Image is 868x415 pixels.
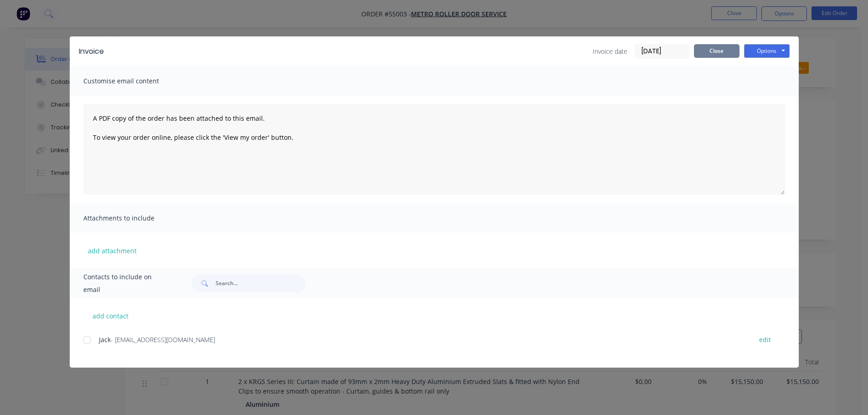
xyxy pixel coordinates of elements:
span: Invoice date [593,46,627,56]
input: Search... [216,274,306,292]
span: Contacts to include on email [83,271,169,296]
span: - [EMAIL_ADDRESS][DOMAIN_NAME] [111,335,215,344]
button: edit [754,333,776,346]
span: Customise email content [83,75,184,87]
button: add contact [83,309,138,323]
span: Attachments to include [83,212,184,225]
button: Close [694,44,740,58]
textarea: A PDF copy of the order has been attached to this email. To view your order online, please click ... [83,104,785,195]
button: Options [744,44,790,58]
span: Jack [99,335,111,344]
button: add attachment [83,244,141,257]
div: Invoice [79,46,104,57]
